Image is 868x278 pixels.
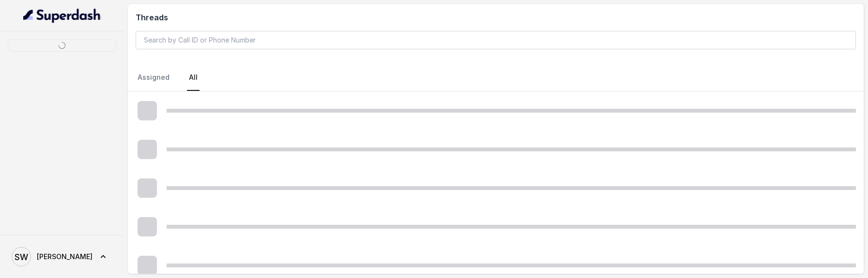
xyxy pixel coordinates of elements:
[23,8,101,23] img: light.svg
[136,65,856,91] nav: Tabs
[37,252,93,262] span: [PERSON_NAME]
[8,243,116,270] a: [PERSON_NAME]
[187,65,200,91] a: All
[136,65,171,91] a: Assigned
[136,31,856,49] input: Search by Call ID or Phone Number
[15,252,28,262] text: SW
[136,12,856,23] h2: Threads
